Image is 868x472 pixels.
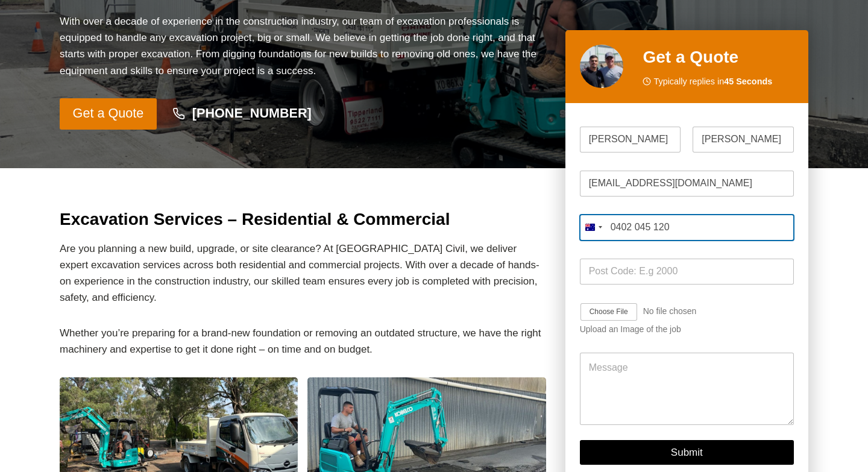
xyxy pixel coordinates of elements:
p: With over a decade of experience in the construction industry, our team of excavation professiona... [60,13,546,79]
input: Email [580,171,794,197]
button: Submit [580,441,794,465]
strong: [PHONE_NUMBER] [192,105,312,121]
input: Last Name [693,127,794,153]
span: Typically replies in [653,75,772,89]
input: Post Code: E.g 2000 [580,259,794,285]
input: First Name [580,127,681,153]
button: Selected country [580,215,606,241]
h2: Excavation Services – Residential & Commercial [60,207,546,232]
p: Whether you’re preparing for a brand-new foundation or removing an outdated structure, we have th... [60,325,546,357]
a: Get a Quote [60,98,157,130]
h2: Get a Quote [643,45,794,70]
input: Mobile [580,215,794,241]
span: Get a Quote [73,103,144,124]
div: Upload an Image of the job [580,325,794,335]
strong: 45 Seconds [724,77,772,86]
a: [PHONE_NUMBER] [162,100,323,128]
p: Are you planning a new build, upgrade, or site clearance? At [GEOGRAPHIC_DATA] Civil, we deliver ... [60,241,546,306]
